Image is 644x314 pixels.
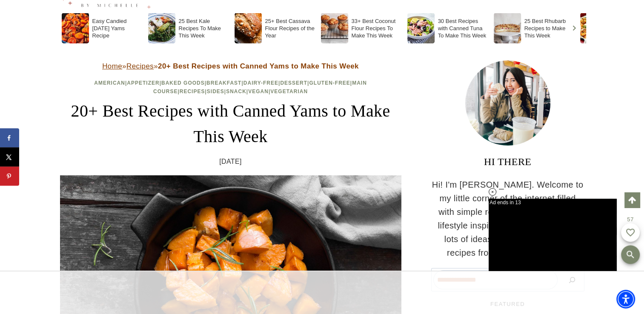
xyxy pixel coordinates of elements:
a: Vegetarian [270,88,308,94]
a: Scroll to top [624,192,640,208]
iframe: Advertisement [254,271,390,314]
div: Accessibility Menu [616,290,635,308]
h3: HI THERE [431,154,584,169]
h1: 20+ Best Recipes with Canned Yams to Make This Week [60,98,401,149]
a: Baked Goods [161,80,205,86]
strong: 20+ Best Recipes with Canned Yams to Make This Week [158,62,359,70]
a: Recipes [180,88,205,94]
iframe: Advertisement [489,199,616,271]
a: Dessert [280,80,307,86]
a: Dairy-Free [243,80,278,86]
p: Hi! I'm [PERSON_NAME]. Welcome to my little corner of the internet filled with simple recipes, tr... [431,178,584,260]
a: Main Course [153,80,367,94]
span: » » [102,62,359,70]
a: Breakfast [206,80,241,86]
a: Recipes [126,62,154,70]
a: American [94,80,125,86]
time: [DATE] [219,156,242,167]
a: Appetizer [127,80,159,86]
a: Snack [226,88,246,94]
a: Gluten-Free [309,80,350,86]
a: Home [102,62,122,70]
a: Vegan [248,88,269,94]
span: | | | | | | | | | | | | [94,80,367,94]
a: Sides [207,88,224,94]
